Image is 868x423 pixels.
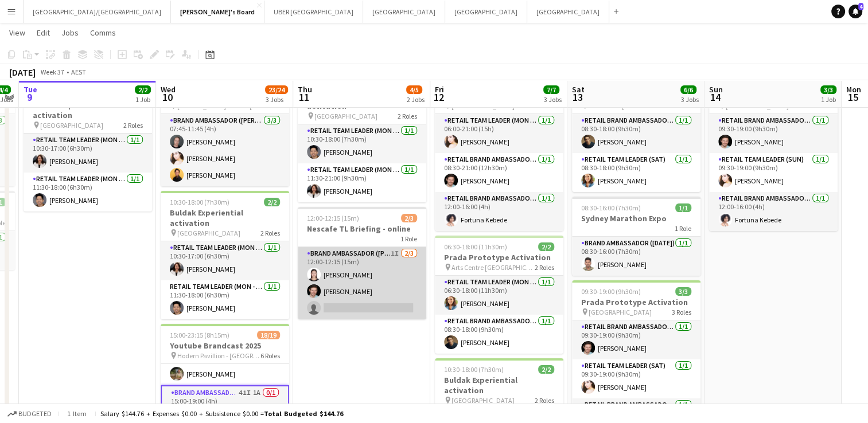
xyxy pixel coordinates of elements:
div: 10:30-18:00 (7h30m)2/2Buldak Experiential activation [GEOGRAPHIC_DATA]2 RolesRETAIL Team Leader (... [161,191,289,319]
app-job-card: 08:30-18:00 (9h30m)2/2Prada Prototype Activation Arts Centre [GEOGRAPHIC_DATA]2 RolesRETAIL Brand... [572,74,700,192]
app-job-card: 07:45-11:45 (4h)3/3Levi's Event @ Jerry's Cafe [PERSON_NAME]'s Cafe - [GEOGRAPHIC_DATA]1 RoleBran... [161,74,289,186]
span: [GEOGRAPHIC_DATA] [589,308,652,316]
h3: Buldak Experiential activation [435,375,563,395]
span: Total Budgeted $144.76 [264,409,343,418]
app-card-role: RETAIL Team Leader (Mon - Fri)1/110:30-17:00 (6h30m)[PERSON_NAME] [24,134,152,173]
app-card-role: RETAIL Brand Ambassador (Mon - Fri)1/112:00-16:00 (4h)Fortuna Kebede [435,192,563,231]
span: 2 Roles [398,112,417,120]
h3: Youtube Brandcast 2025 [161,340,289,351]
span: 15 [844,91,861,104]
span: 06:30-18:00 (11h30m) [444,242,507,251]
app-card-role: RETAIL Brand Ambassador ([DATE])1/109:30-19:00 (9h30m)[PERSON_NAME] [709,114,838,153]
div: 3 Jobs [266,95,287,104]
app-card-role: RETAIL Brand Ambassador ([DATE])1/109:30-19:00 (9h30m)[PERSON_NAME] [572,320,700,359]
app-card-role: RETAIL Team Leader (Mon - Fri)1/111:30-21:00 (9h30m)[PERSON_NAME] [298,163,426,202]
a: View [5,25,30,40]
span: 4 [858,3,863,10]
span: 1 Role [675,224,691,233]
app-card-role: RETAIL Brand Ambassador (Mon - Fri)1/108:30-21:00 (12h30m)[PERSON_NAME] [435,153,563,192]
span: Mon [846,84,861,95]
span: 3/3 [820,85,836,94]
span: 13 [570,91,585,104]
div: Salary $144.76 + Expenses $0.00 + Subsistence $0.00 = [100,409,343,418]
span: 10:30-18:00 (7h30m) [444,365,504,374]
span: 08:30-16:00 (7h30m) [581,203,641,212]
a: 4 [848,5,862,18]
app-job-card: 12:00-12:15 (15m)2/3Nescafe TL Briefing - online1 RoleBrand Ambassador ([PERSON_NAME])1I2/312:00-... [298,207,426,319]
h3: Buldak Experiential activation [24,100,152,120]
span: 1 Role [400,234,417,243]
span: 14 [707,91,723,104]
span: 2/2 [538,365,554,374]
app-card-role: RETAIL Brand Ambassador ([DATE])1/112:00-16:00 (4h)Fortuna Kebede [709,192,838,231]
span: 3 Roles [672,308,691,316]
div: 3 Jobs [544,95,562,104]
h3: Prada Prototype Activation [572,297,700,307]
span: [GEOGRAPHIC_DATA] [451,396,515,405]
h3: Prada Prototype Activation [435,252,563,263]
span: 23/24 [265,85,288,94]
span: Week 37 [38,68,67,76]
app-card-role: RETAIL Team Leader (Mon - Fri)1/106:30-18:00 (11h30m)[PERSON_NAME] [435,276,563,315]
span: 4/5 [406,85,422,94]
span: 9 [22,91,37,104]
span: 15:00-23:15 (8h15m) [170,331,229,339]
app-card-role: RETAIL Team Leader (Sun)1/109:30-19:00 (9h30m)[PERSON_NAME] [709,153,838,192]
span: Fri [435,84,444,95]
div: 2 Jobs [407,95,425,104]
span: 09:30-19:00 (9h30m) [581,287,641,296]
span: 10:30-18:00 (7h30m) [170,198,229,206]
span: 2 Roles [260,229,280,237]
button: UBER [GEOGRAPHIC_DATA] [264,1,363,23]
span: 18/19 [257,331,280,339]
span: Thu [298,84,312,95]
app-job-card: 09:30-19:00 (9h30m)3/3Prada Prototype Activation [GEOGRAPHIC_DATA]3 RolesRETAIL Brand Ambassador ... [709,74,838,231]
button: [GEOGRAPHIC_DATA]/[GEOGRAPHIC_DATA] [24,1,171,23]
span: [GEOGRAPHIC_DATA] [40,121,103,130]
span: Tue [24,84,37,95]
a: Edit [32,25,55,40]
span: Sun [709,84,723,95]
app-card-role: Brand Ambassador ([DATE])1/108:30-16:00 (7h30m)[PERSON_NAME] [572,237,700,276]
app-job-card: 08:30-16:00 (7h30m)1/1Sydney Marathon Expo1 RoleBrand Ambassador ([DATE])1/108:30-16:00 (7h30m)[P... [572,197,700,276]
app-card-role: RETAIL Team Leader (Mon - Fri)1/110:30-18:00 (7h30m)[PERSON_NAME] [298,124,426,163]
span: Sat [572,84,585,95]
div: 3 Jobs [681,95,699,104]
button: [PERSON_NAME]'s Board [171,1,264,23]
h3: Buldak Experiential activation [161,207,289,228]
span: 10 [159,91,176,104]
span: 2/2 [538,242,554,251]
span: 2 Roles [123,121,143,130]
button: [GEOGRAPHIC_DATA] [445,1,527,23]
span: 1/1 [675,203,691,212]
span: 2 Roles [535,396,554,405]
span: 2/3 [401,214,417,222]
app-card-role: Brand Ambassador ([PERSON_NAME])3/307:45-11:45 (4h)[PERSON_NAME][PERSON_NAME][PERSON_NAME] [161,114,289,186]
h3: Nescafe TL Briefing - online [298,224,426,234]
app-card-role: RETAIL Brand Ambassador (Mon - Fri)1/108:30-18:00 (9h30m)[PERSON_NAME] [435,315,563,354]
div: [DATE] [9,66,36,78]
span: 2/2 [264,198,280,206]
span: Arts Centre [GEOGRAPHIC_DATA] [451,263,535,272]
app-job-card: 10:30-21:00 (10h30m)2/2Buldak Experiential activation [GEOGRAPHIC_DATA]2 RolesRETAIL Team Leader ... [298,74,426,202]
button: [GEOGRAPHIC_DATA] [527,1,609,23]
app-card-role: RETAIL Team Leader (Sat)1/108:30-18:00 (9h30m)[PERSON_NAME] [572,153,700,192]
app-job-card: 06:00-21:00 (15h)3/3Prada Prototype Activation [GEOGRAPHIC_DATA]3 RolesRETAIL Team Leader (Mon - ... [435,74,563,231]
span: [GEOGRAPHIC_DATA] [177,229,240,237]
span: Jobs [61,28,79,38]
span: [GEOGRAPHIC_DATA] [314,112,377,120]
app-card-role: Brand Ambassador ([PERSON_NAME])1I2/312:00-12:15 (15m)[PERSON_NAME][PERSON_NAME] [298,247,426,319]
span: Wed [161,84,176,95]
span: View [9,28,25,38]
div: 06:30-18:00 (11h30m)2/2Prada Prototype Activation Arts Centre [GEOGRAPHIC_DATA]2 RolesRETAIL Team... [435,236,563,354]
app-card-role: RETAIL Team Leader (Mon - Fri)1/111:30-18:00 (6h30m)[PERSON_NAME] [161,280,289,319]
span: Comms [90,28,116,38]
app-job-card: In progress10:30-18:00 (7h30m)2/2Buldak Experiential activation [GEOGRAPHIC_DATA]2 RolesRETAIL Te... [24,74,152,211]
span: 11 [296,91,312,104]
